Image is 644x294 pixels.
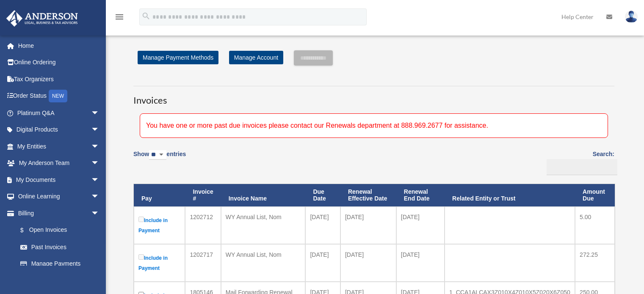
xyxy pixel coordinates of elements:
[138,217,144,222] input: Include in Payment
[547,159,617,175] input: Search:
[544,149,614,175] label: Search:
[4,10,80,27] img: Anderson Advisors Platinum Portal
[91,205,108,222] span: arrow_drop_down
[6,104,112,121] a: Platinum Q&Aarrow_drop_down
[12,239,108,256] a: Past Invoices
[340,244,396,282] td: [DATE]
[305,206,340,244] td: [DATE]
[445,184,575,207] th: Related Entity or Trust: activate to sort column ascending
[575,184,615,207] th: Amount Due: activate to sort column ascending
[138,215,180,236] label: Include in Payment
[229,51,283,64] a: Manage Account
[91,121,108,139] span: arrow_drop_down
[221,184,306,207] th: Invoice Name: activate to sort column ascending
[141,11,151,21] i: search
[305,184,340,207] th: Due Date: activate to sort column ascending
[6,188,112,205] a: Online Learningarrow_drop_down
[226,211,301,223] div: WY Annual List, Nom
[185,184,221,207] th: Invoice #: activate to sort column ascending
[91,138,108,155] span: arrow_drop_down
[91,155,108,172] span: arrow_drop_down
[6,121,112,138] a: Digital Productsarrow_drop_down
[138,51,218,64] a: Manage Payment Methods
[12,256,108,272] a: Manage Payments
[6,155,112,172] a: My Anderson Teamarrow_drop_down
[6,54,112,71] a: Online Ordering
[6,138,112,155] a: My Entitiesarrow_drop_down
[138,254,144,260] input: Include in Payment
[6,71,112,88] a: Tax Organizers
[575,244,615,282] td: 272.25
[340,184,396,207] th: Renewal Effective Date: activate to sort column ascending
[133,86,614,107] h3: Invoices
[25,225,29,236] span: $
[114,15,124,22] a: menu
[149,150,166,160] select: Showentries
[575,206,615,244] td: 5.00
[340,206,396,244] td: [DATE]
[138,253,180,273] label: Include in Payment
[140,113,608,138] div: You have one or more past due invoices please contact our Renewals department at 888.969.2677 for...
[6,37,112,54] a: Home
[226,249,301,261] div: WY Annual List, Nom
[134,184,185,207] th: Pay: activate to sort column descending
[185,206,221,244] td: 1202712
[185,244,221,282] td: 1202717
[6,88,112,105] a: Order StatusNEW
[49,90,67,102] div: NEW
[396,244,445,282] td: [DATE]
[133,149,186,168] label: Show entries
[6,205,108,222] a: Billingarrow_drop_down
[12,222,104,239] a: $Open Invoices
[305,244,340,282] td: [DATE]
[6,171,112,188] a: My Documentsarrow_drop_down
[91,188,108,206] span: arrow_drop_down
[396,184,445,207] th: Renewal End Date: activate to sort column ascending
[114,12,124,22] i: menu
[625,11,638,23] img: User Pic
[91,171,108,189] span: arrow_drop_down
[396,206,445,244] td: [DATE]
[91,104,108,122] span: arrow_drop_down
